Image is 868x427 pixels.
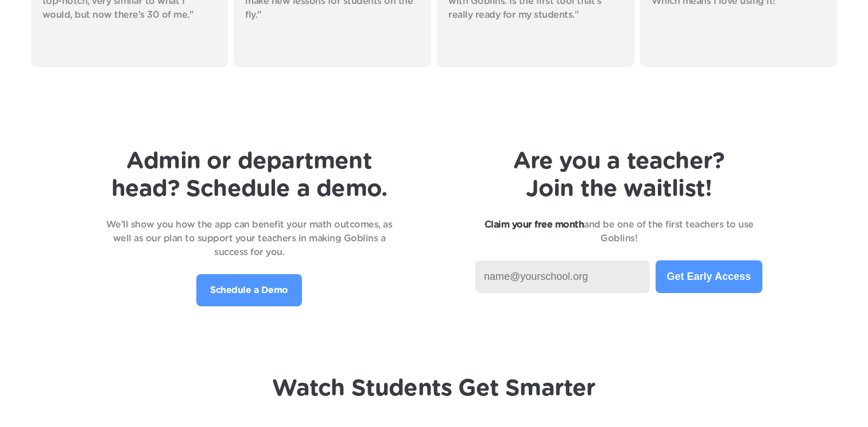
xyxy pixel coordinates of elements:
[106,148,393,203] h1: Admin or department head? Schedule a demo.
[210,283,288,297] p: Schedule a Demo
[656,260,762,293] button: Get Early Access
[196,274,302,306] a: Schedule a Demo
[106,218,393,259] p: We’ll show you how the app can benefit your math outcomes, as well as our plan to support your te...
[272,375,595,402] h1: Watch Students Get Smarter
[475,218,762,245] p: and be one of the first teachers to use Goblins!
[475,260,650,293] input: name@yourschool.org
[485,220,584,229] strong: Claim your free month
[475,148,762,203] h1: Are you a teacher? Join the waitlist!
